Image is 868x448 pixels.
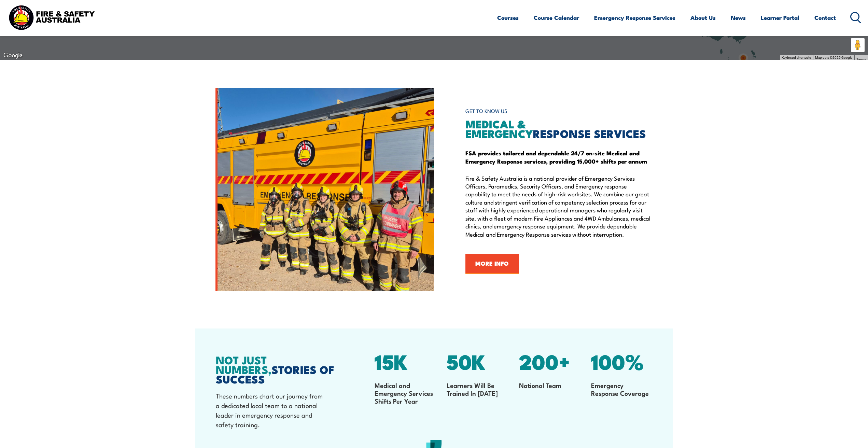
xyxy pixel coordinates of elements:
[519,381,580,389] p: National Team
[594,9,675,27] a: Emergency Response Services
[375,345,408,377] span: 15K
[534,9,579,27] a: Course Calendar
[851,38,865,52] button: Drag Pegman onto the map to open Street View
[519,345,570,377] span: 200+
[465,115,533,142] span: MEDICAL & EMERGENCY
[497,9,519,27] a: Courses
[375,381,436,405] p: Medical and Emergency Services Shifts Per Year
[216,351,271,378] strong: NOT JUST NUMBERS,
[465,105,653,117] h6: GET TO KNOW US
[465,174,653,238] p: Fire & Safety Australia is a national provider of Emergency Services Officers, Paramedics, Securi...
[465,149,647,166] strong: FSA provides tailored and dependable 24/7 on-site Medical and Emergency Response services, provid...
[216,391,324,429] p: These numbers chart our journey from a dedicated local team to a national leader in emergency res...
[465,254,519,274] a: MORE INFO
[856,57,866,61] a: Terms (opens in new tab)
[465,119,653,138] h2: RESPONSE SERVICES
[447,381,508,397] p: Learners Will Be Trained In [DATE]
[215,88,434,291] img: Homepage MERS
[591,381,652,397] p: Emergency Response Coverage
[814,9,836,27] a: Contact
[2,51,24,60] a: Open this area in Google Maps (opens a new window)
[782,55,811,60] button: Keyboard shortcuts
[761,9,799,27] a: Learner Portal
[690,9,716,27] a: About Us
[591,345,644,377] span: 100%
[731,9,746,27] a: News
[2,51,24,60] img: Google
[447,345,486,377] span: 50K
[216,355,339,383] h2: STORIES OF SUCCESS
[815,56,852,59] span: Map data ©2025 Google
